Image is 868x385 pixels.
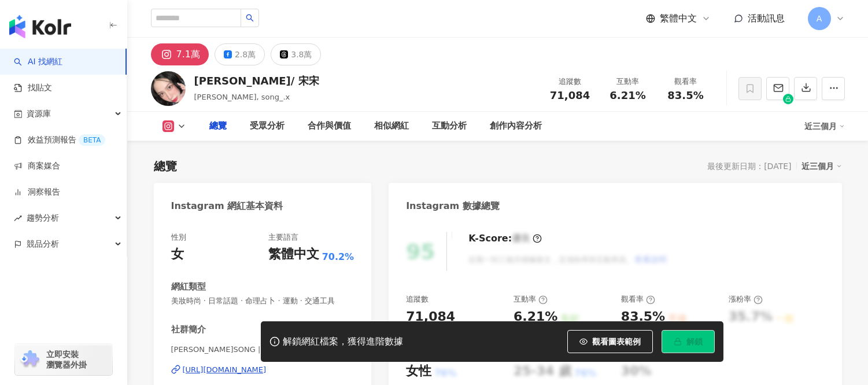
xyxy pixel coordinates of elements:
div: 互動率 [514,294,548,305]
img: chrome extension [19,350,41,369]
span: A [817,12,822,25]
div: 觀看率 [664,76,708,87]
a: [URL][DOMAIN_NAME] [171,365,354,375]
div: 追蹤數 [548,76,592,87]
a: 效益預測報告BETA [14,134,105,146]
img: KOL Avatar [151,71,186,106]
a: 洞察報告 [14,186,60,198]
div: 性別 [171,232,186,243]
span: 觀看圖表範例 [592,337,641,346]
div: 71,084 [406,308,455,326]
a: searchAI 找網紅 [14,56,62,68]
div: 漲粉率 [729,294,763,305]
span: 立即安裝 瀏覽器外掛 [46,349,87,370]
div: Instagram 數據總覽 [406,200,500,212]
span: 83.5% [667,90,703,101]
button: 解鎖 [662,330,715,353]
div: [PERSON_NAME]/ 宋宋 [194,74,319,88]
div: 女 [171,245,184,263]
div: 互動分析 [432,119,467,133]
div: 解鎖網紅檔案，獲得進階數據 [283,336,403,348]
div: 互動率 [606,76,650,87]
span: 繁體中文 [660,12,697,25]
div: 觀看率 [621,294,655,305]
div: 7.1萬 [176,46,200,63]
div: 追蹤數 [406,294,429,305]
button: 觀看圖表範例 [567,330,653,353]
img: logo [9,15,71,38]
div: 6.21% [514,308,557,326]
div: K-Score : [468,232,542,245]
button: 7.1萬 [151,43,209,65]
div: 網紅類型 [171,281,206,293]
span: 71,084 [550,89,590,101]
div: 近三個月 [804,117,845,135]
span: 美妝時尚 · 日常話題 · 命理占卜 · 運動 · 交通工具 [171,296,354,306]
div: 繁體中文 [268,245,319,263]
span: search [246,14,254,22]
div: 83.5% [621,308,665,326]
div: 3.8萬 [291,46,312,63]
button: 3.8萬 [271,43,321,65]
div: [URL][DOMAIN_NAME] [183,365,267,375]
span: [PERSON_NAME], song_.x [194,93,290,101]
div: Instagram 網紅基本資料 [171,200,283,212]
span: 6.21% [610,90,645,101]
button: 2.8萬 [215,43,265,65]
a: chrome extension立即安裝 瀏覽器外掛 [15,344,112,375]
span: 趨勢分析 [27,205,59,231]
span: rise [14,214,22,222]
div: 近三個月 [801,159,842,174]
span: 70.2% [322,251,354,263]
div: 2.8萬 [235,46,256,63]
span: 資源庫 [27,101,51,127]
div: 合作與價值 [308,119,351,133]
a: 找貼文 [14,82,52,94]
div: 總覽 [154,158,177,174]
div: 創作內容分析 [490,119,542,133]
div: 總覽 [209,119,227,133]
a: 商案媒合 [14,160,60,172]
div: 相似網紅 [374,119,409,133]
div: 女性 [406,362,431,380]
span: 活動訊息 [748,13,785,24]
div: 主要語言 [268,232,298,243]
span: 競品分析 [27,231,59,257]
div: 最後更新日期：[DATE] [707,162,791,171]
div: 受眾分析 [250,119,285,133]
